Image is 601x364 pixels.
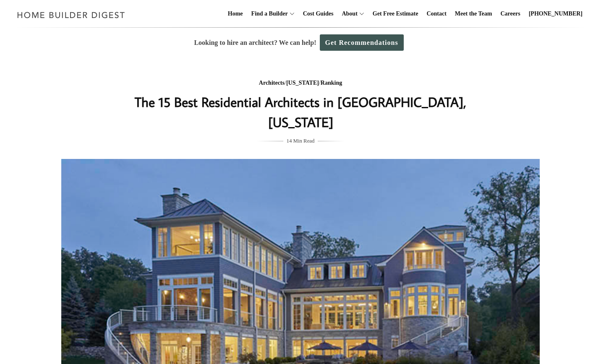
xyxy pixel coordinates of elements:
a: About [338,0,357,27]
a: Careers [497,0,524,27]
a: [US_STATE] [286,80,319,86]
a: Home [225,0,246,27]
a: Find a Builder [248,0,288,27]
div: / / [133,78,468,88]
h1: The 15 Best Residential Architects in [GEOGRAPHIC_DATA], [US_STATE] [133,92,468,132]
a: [PHONE_NUMBER] [525,0,586,27]
a: Architects [259,80,285,86]
span: 14 Min Read [287,136,315,146]
a: Cost Guides [300,0,337,27]
a: Ranking [321,80,342,86]
img: Home Builder Digest [13,7,129,23]
a: Get Recommendations [320,34,404,51]
a: Get Free Estimate [369,0,422,27]
a: Contact [423,0,449,27]
a: Meet the Team [452,0,496,27]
